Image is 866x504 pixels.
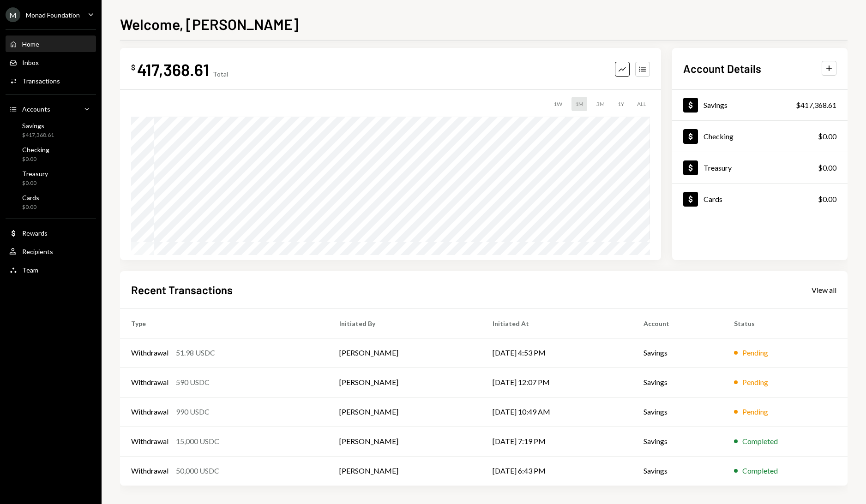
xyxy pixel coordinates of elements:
div: Transactions [22,77,60,85]
td: Savings [632,427,723,456]
div: Home [22,40,39,48]
div: Pending [742,347,768,358]
td: [PERSON_NAME] [328,368,481,397]
a: Accounts [6,101,96,117]
div: Inbox [22,59,39,66]
a: Rewards [6,225,96,241]
a: Transactions [6,72,96,89]
div: 15,000 USDC [176,436,219,447]
th: Initiated By [328,308,481,338]
a: Cards$0.00 [672,184,848,214]
div: Withdrawal [131,436,168,447]
a: View all [812,285,836,295]
a: Cards$0.00 [6,191,96,213]
div: ALL [633,97,650,111]
div: Recipients [22,248,53,255]
a: Savings$417,368.61 [672,89,848,120]
div: $0.00 [22,179,48,187]
a: Savings$417,368.61 [6,119,96,141]
div: Team [22,266,38,274]
a: Inbox [6,54,96,71]
div: $0.00 [22,155,49,163]
div: 51.98 USDC [176,347,215,358]
h2: Account Details [683,61,761,76]
td: [PERSON_NAME] [328,397,481,427]
div: Cards [704,195,722,203]
div: Monad Foundation [26,11,80,19]
h2: Recent Transactions [131,282,233,297]
a: Recipients [6,243,96,260]
div: Treasury [22,170,48,178]
div: 417,368.61 [137,59,209,80]
td: [DATE] 7:19 PM [481,427,632,456]
div: $0.00 [818,194,836,205]
td: [PERSON_NAME] [328,427,481,456]
td: [DATE] 6:43 PM [481,456,632,486]
a: Treasury$0.00 [6,167,96,189]
div: Checking [22,146,49,154]
a: Checking$0.00 [6,143,96,165]
div: Completed [742,465,778,476]
div: Total [213,70,228,78]
a: Team [6,261,96,278]
th: Initiated At [481,308,632,338]
td: [DATE] 4:53 PM [481,338,632,368]
a: Checking$0.00 [672,121,848,152]
div: 1W [550,97,566,111]
td: Savings [632,397,723,427]
div: Completed [742,436,778,447]
div: $417,368.61 [22,131,54,139]
div: $0.00 [818,162,836,173]
div: $ [131,63,135,72]
td: Savings [632,338,723,368]
div: Savings [704,101,728,109]
div: $0.00 [22,203,39,211]
h1: Welcome, [PERSON_NAME] [120,15,299,33]
div: Withdrawal [131,377,168,388]
th: Status [723,308,848,338]
td: Savings [632,368,723,397]
div: 1M [571,97,587,111]
div: 990 USDC [176,406,210,417]
div: Withdrawal [131,347,168,358]
div: Pending [742,377,768,388]
div: Rewards [22,229,48,237]
div: Accounts [22,105,50,113]
div: Checking [704,132,734,141]
td: [DATE] 12:07 PM [481,368,632,397]
a: Treasury$0.00 [672,152,848,183]
td: [DATE] 10:49 AM [481,397,632,427]
div: 3M [593,97,608,111]
div: 1Y [614,97,628,111]
div: $0.00 [818,131,836,142]
div: Treasury [704,163,732,172]
a: Home [6,36,96,52]
div: 50,000 USDC [176,465,219,476]
div: Pending [742,406,768,417]
td: [PERSON_NAME] [328,338,481,368]
div: Cards [22,194,39,202]
td: Savings [632,456,723,486]
th: Account [632,308,723,338]
td: [PERSON_NAME] [328,456,481,486]
div: Withdrawal [131,406,168,417]
div: View all [812,285,836,295]
div: Savings [22,122,54,130]
div: $417,368.61 [796,100,836,111]
th: Type [120,308,328,338]
div: Withdrawal [131,465,168,476]
div: 590 USDC [176,377,210,388]
div: M [6,7,20,22]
